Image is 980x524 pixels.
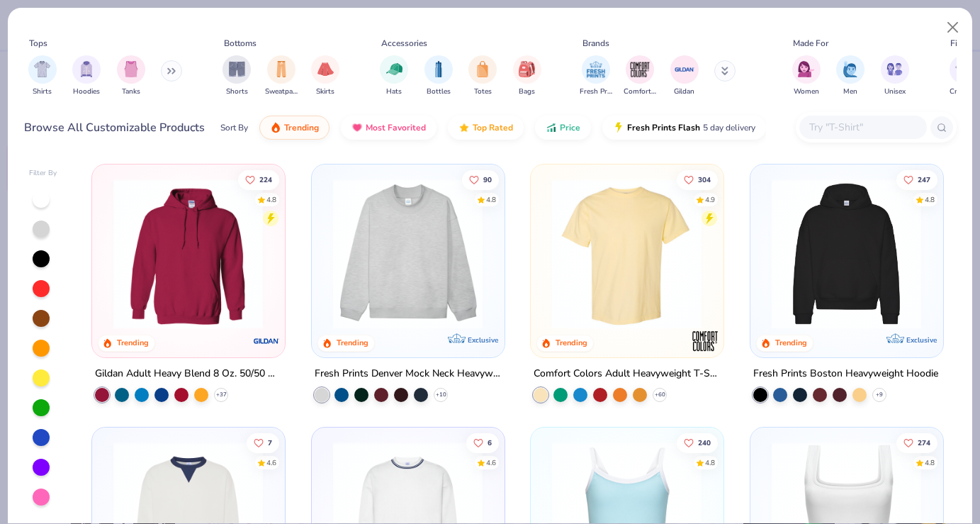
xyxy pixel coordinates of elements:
[274,61,289,77] img: Sweatpants Image
[585,59,607,80] img: Fresh Prints Image
[317,61,334,77] img: Skirts Image
[351,122,363,133] img: most_fav.gif
[950,37,964,50] div: Fits
[259,176,272,183] span: 224
[534,364,721,382] div: Comfort Colors Adult Heavyweight T-Shirt
[483,176,492,183] span: 90
[843,61,858,77] img: Men Image
[123,61,139,77] img: Tanks Image
[884,87,906,97] span: Unisex
[670,55,699,97] div: filter for Gildan
[580,87,612,97] span: Fresh Prints
[627,122,700,133] span: Fresh Prints Flash
[896,433,937,452] button: Like
[918,439,930,446] span: 274
[462,169,499,189] button: Like
[252,326,281,355] img: Gildan logo
[698,176,711,183] span: 304
[266,194,276,205] div: 4.8
[545,179,709,329] img: 029b8af0-80e6-406f-9fdc-fdf898547912
[881,55,909,97] div: filter for Unisex
[72,55,101,97] div: filter for Hoodies
[435,390,446,398] span: + 10
[28,55,57,97] div: filter for Shirts
[247,433,279,452] button: Like
[266,457,276,468] div: 4.6
[33,87,52,97] span: Shirts
[602,116,766,140] button: Fresh Prints Flash5 day delivery
[886,61,903,77] img: Unisex Image
[792,55,821,97] button: filter button
[698,439,711,446] span: 240
[843,87,857,97] span: Men
[270,122,281,133] img: trending.gif
[216,390,227,398] span: + 37
[467,335,497,344] span: Exclusive
[73,87,100,97] span: Hoodies
[836,55,864,97] button: filter button
[284,122,319,133] span: Trending
[466,433,499,452] button: Like
[955,61,971,77] img: Cropped Image
[424,55,453,97] button: filter button
[677,433,718,452] button: Like
[265,55,298,97] button: filter button
[265,87,298,97] span: Sweatpants
[490,179,653,329] img: a90f7c54-8796-4cb2-9d6e-4e9644cfe0fe
[950,87,978,97] span: Cropped
[703,120,755,136] span: 5 day delivery
[906,335,936,344] span: Exclusive
[629,59,650,80] img: Comfort Colors Image
[765,179,928,329] img: 91acfc32-fd48-4d6b-bdad-a4c1a30ac3fc
[486,194,496,205] div: 4.8
[424,55,453,97] div: filter for Bottles
[431,61,446,77] img: Bottles Image
[226,87,248,97] span: Shorts
[95,364,282,382] div: Gildan Adult Heavy Blend 8 Oz. 50/50 Hooded Sweatshirt
[106,179,270,329] img: 01756b78-01f6-4cc6-8d8a-3c30c1a0c8ac
[950,55,978,97] button: filter button
[519,61,534,77] img: Bags Image
[925,194,935,205] div: 4.8
[918,176,930,183] span: 247
[29,168,57,179] div: Filter By
[72,55,101,97] button: filter button
[582,37,609,50] div: Brands
[458,122,470,133] img: TopRated.gif
[513,55,541,97] div: filter for Bags
[265,55,298,97] div: filter for Sweatpants
[560,122,580,133] span: Price
[24,119,205,136] div: Browse All Customizable Products
[613,122,624,133] img: flash.gif
[315,364,502,382] div: Fresh Prints Denver Mock Neck Heavyweight Sweatshirt
[794,87,819,97] span: Women
[793,37,828,50] div: Made For
[925,457,935,468] div: 4.8
[468,55,497,97] button: filter button
[881,55,909,97] button: filter button
[122,87,140,97] span: Tanks
[486,457,496,468] div: 4.6
[473,122,513,133] span: Top Rated
[808,119,917,135] input: Try "T-Shirt"
[674,59,695,80] img: Gildan Image
[117,55,145,97] div: filter for Tanks
[366,122,426,133] span: Most Favorited
[311,55,339,97] div: filter for Skirts
[674,87,694,97] span: Gildan
[29,37,47,50] div: Tops
[624,55,656,97] div: filter for Comfort Colors
[753,364,938,382] div: Fresh Prints Boston Heavyweight Hoodie
[427,87,451,97] span: Bottles
[896,169,937,189] button: Like
[268,439,272,446] span: 7
[381,37,427,50] div: Accessories
[798,61,814,77] img: Women Image
[792,55,821,97] div: filter for Women
[238,169,279,189] button: Like
[655,390,665,398] span: + 60
[341,116,437,140] button: Most Favorited
[448,116,524,140] button: Top Rated
[79,61,94,77] img: Hoodies Image
[380,55,408,97] button: filter button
